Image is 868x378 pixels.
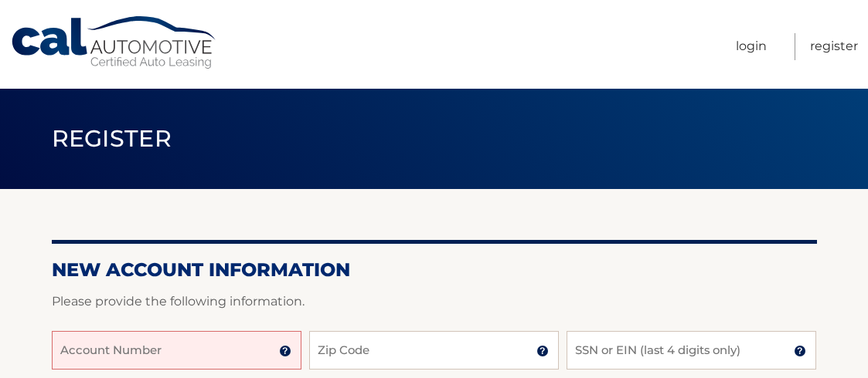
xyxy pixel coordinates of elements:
a: Cal Automotive [10,15,219,70]
span: Register [52,124,172,153]
a: Login [736,33,767,60]
h2: New Account Information [52,258,817,282]
img: tooltip.svg [279,345,291,357]
input: Account Number [52,331,301,370]
p: Please provide the following information. [52,291,817,312]
input: SSN or EIN (last 4 digits only) [567,331,816,370]
input: Zip Code [309,331,559,370]
img: tooltip.svg [536,345,549,357]
img: tooltip.svg [794,345,806,357]
a: Register [810,33,858,60]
